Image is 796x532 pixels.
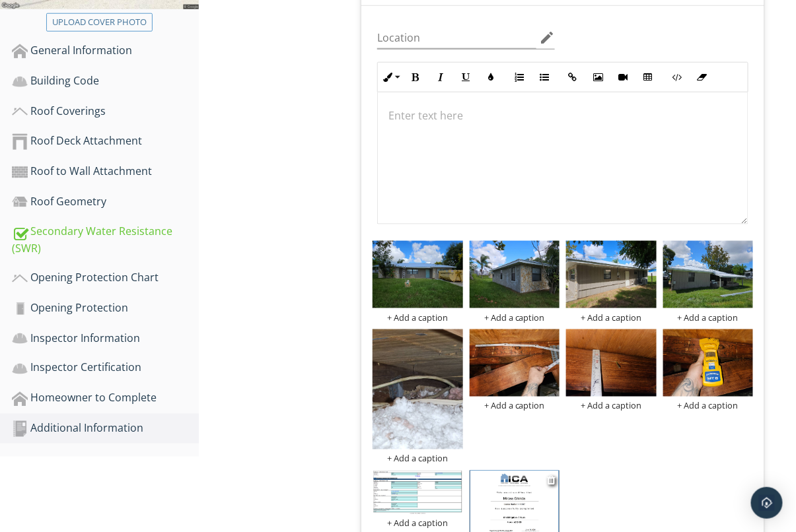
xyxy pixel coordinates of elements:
[610,65,635,90] button: Insert Video
[470,329,560,397] img: data
[507,65,532,90] button: Ordered List
[470,241,560,308] img: data
[566,241,656,308] img: data
[377,27,536,49] input: Location
[663,401,753,411] div: + Add a caption
[532,65,557,90] button: Unordered List
[403,65,428,90] button: Bold (⌘B)
[478,65,503,90] button: Colors
[751,487,783,519] div: Open Intercom Messenger
[566,329,656,397] img: data
[539,30,555,46] i: edit
[12,133,199,150] div: Roof Deck Attachment
[12,300,199,317] div: Opening Protection
[664,65,689,90] button: Code View
[428,65,453,90] button: Italic (⌘I)
[470,401,560,411] div: + Add a caption
[663,329,753,397] img: data
[12,223,199,256] div: Secondary Water Resistance (SWR)
[12,193,199,211] div: Roof Geometry
[12,420,199,438] div: Additional Information
[12,73,199,90] div: Building Code
[12,42,199,59] div: General Information
[52,16,147,29] div: Upload cover photo
[663,241,753,308] img: data
[560,65,585,90] button: Insert Link (⌘K)
[12,163,199,180] div: Roof to Wall Attachment
[663,312,753,323] div: + Add a caption
[378,65,403,90] button: Inline Style
[12,103,199,120] div: Roof Coverings
[46,13,153,32] button: Upload cover photo
[373,241,462,308] img: data
[566,312,656,323] div: + Add a caption
[373,518,462,529] div: + Add a caption
[12,360,199,377] div: Inspector Certification
[585,65,610,90] button: Insert Image (⌘P)
[373,312,462,323] div: + Add a caption
[12,330,199,347] div: Inspector Information
[12,269,199,286] div: Opening Protection Chart
[373,453,462,464] div: + Add a caption
[453,65,478,90] button: Underline (⌘U)
[566,401,656,411] div: + Add a caption
[635,65,661,90] button: Insert Table
[470,312,560,323] div: + Add a caption
[689,65,714,90] button: Clear Formatting
[12,390,199,407] div: Homeowner to Complete
[373,329,462,449] img: data
[373,471,462,514] img: data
